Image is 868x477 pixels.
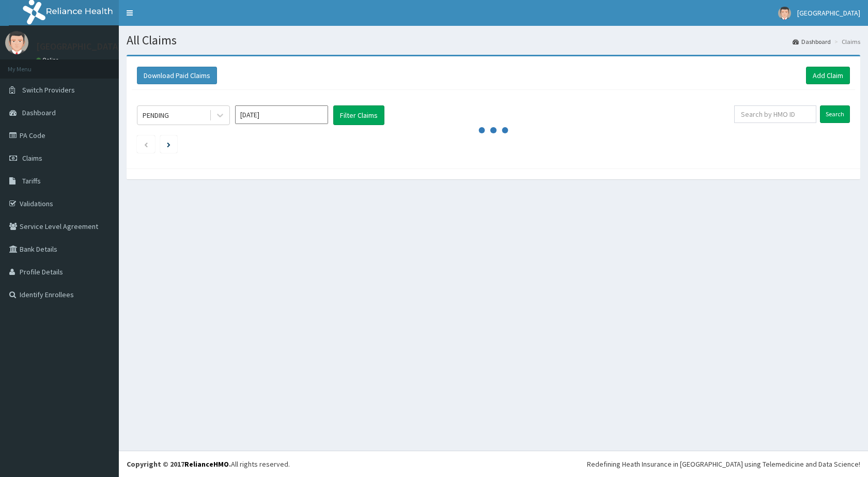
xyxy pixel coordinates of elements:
a: Add Claim [806,67,850,84]
input: Search [820,105,850,123]
strong: Copyright © 2017 . [127,459,231,469]
span: Switch Providers [22,85,75,95]
li: Claims [832,37,860,46]
a: RelianceHMO [184,459,229,469]
button: Download Paid Claims [137,67,217,84]
a: Dashboard [793,37,831,46]
input: Search by HMO ID [734,105,816,123]
input: Select Month and Year [235,105,328,124]
img: User Image [778,7,791,20]
span: Dashboard [22,108,56,117]
div: Redefining Heath Insurance in [GEOGRAPHIC_DATA] using Telemedicine and Data Science! [587,459,860,469]
p: [GEOGRAPHIC_DATA] [36,42,121,51]
span: Claims [22,153,42,163]
div: PENDING [143,110,169,120]
a: Previous page [144,140,148,149]
svg: audio-loading [478,115,509,146]
img: User Image [5,31,28,54]
span: Tariffs [22,176,41,186]
footer: All rights reserved. [119,451,868,477]
a: Online [36,56,61,64]
h1: All Claims [127,34,860,47]
span: [GEOGRAPHIC_DATA] [797,8,860,18]
a: Next page [167,140,171,149]
button: Filter Claims [333,105,384,125]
